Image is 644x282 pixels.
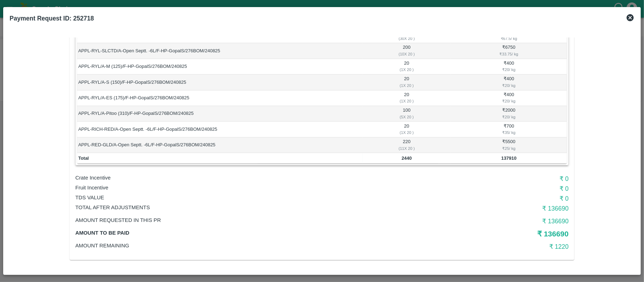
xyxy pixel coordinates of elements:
div: ( 1 X 20 ) [364,66,450,73]
td: APPL-RICH-RED/A-Open Septt. -6L/F-HP-GopalS/276BOM/240825 [77,122,362,137]
p: Amount to be paid [75,229,404,237]
p: Amount Requested in this PR [75,216,404,224]
td: ₹ 400 [451,59,567,75]
div: ₹ 20 / kg [452,114,565,120]
p: Amount Remaining [75,242,404,249]
td: 20 [362,122,451,137]
td: 20 [362,59,451,75]
td: 100 [362,106,451,122]
h6: ₹ 1220 [404,242,569,252]
b: 137910 [501,155,516,161]
td: APPL-RYL/A-S (150)/F-HP-GopalS/276BOM/240825 [77,75,362,90]
td: ₹ 5500 [451,137,567,153]
td: ₹ 400 [451,75,567,90]
td: ₹ 700 [451,122,567,137]
td: 200 [362,43,451,59]
td: APPL-RYL/A-Pitoo (310)/F-HP-GopalS/276BOM/240825 [77,106,362,122]
p: TDS VALUE [75,194,404,201]
div: ( 11 X 20 ) [364,145,450,152]
td: 220 [362,137,451,153]
td: 20 [362,75,451,90]
div: ₹ 20 / kg [452,82,565,89]
h6: ₹ 136690 [404,216,569,226]
div: ₹ 35 / kg [452,129,565,136]
div: ₹ 67.5 / kg [452,35,565,42]
td: APPL-RYL-SLCTD/A-Open Septt. -6L/F-HP-GopalS/276BOM/240825 [77,43,362,59]
div: ( 1 X 20 ) [364,98,450,104]
td: 20 [362,90,451,106]
b: Total [78,155,89,161]
p: Fruit Incentive [75,184,404,192]
td: ₹ 400 [451,90,567,106]
div: ₹ 25 / kg [452,145,565,152]
h5: ₹ 136690 [404,229,569,239]
div: ( 1 X 20 ) [364,82,450,89]
b: Payment Request ID: 252718 [10,15,94,22]
p: Total After adjustments [75,204,404,211]
td: ₹ 2000 [451,106,567,122]
h6: ₹ 0 [404,194,569,204]
div: ( 5 X 20 ) [364,114,450,120]
td: APPL-RYL/A-M (125)/F-HP-GopalS/276BOM/240825 [77,59,362,75]
b: 2440 [402,155,412,161]
td: APPL-RYL/A-ES (175)/F-HP-GopalS/276BOM/240825 [77,90,362,106]
div: ₹ 20 / kg [452,98,565,104]
div: ( 10 X 20 ) [364,51,450,57]
div: ( 1 X 20 ) [364,129,450,136]
p: Crate Incentive [75,174,404,182]
h6: ₹ 0 [404,184,569,194]
div: ( 30 X 20 ) [364,35,450,42]
h6: ₹ 136690 [404,204,569,213]
td: ₹ 6750 [451,43,567,59]
td: APPL-RED-GLD/A-Open Septt. -6L/F-HP-GopalS/276BOM/240825 [77,137,362,153]
h6: ₹ 0 [404,174,569,184]
div: ₹ 33.75 / kg [452,51,565,57]
div: ₹ 20 / kg [452,66,565,73]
